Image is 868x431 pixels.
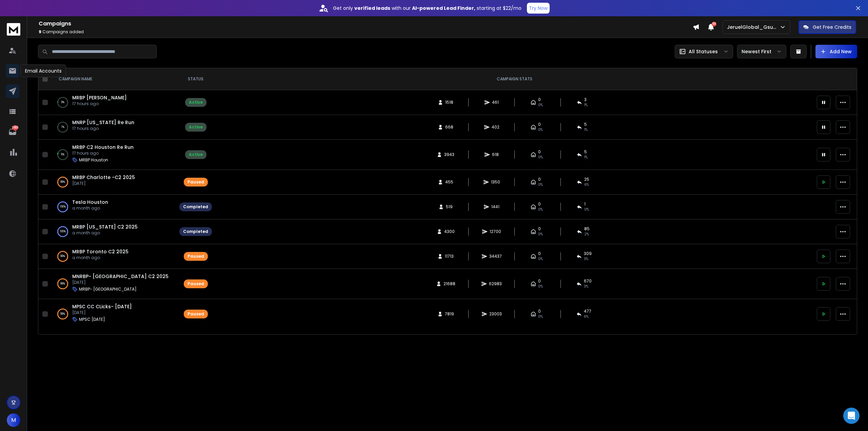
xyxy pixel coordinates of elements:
[491,204,499,210] span: 1441
[538,155,543,160] span: 0%
[412,5,475,12] strong: AI-powered Lead Finder,
[72,255,129,260] p: a month ago
[72,94,127,101] a: MRBP [PERSON_NAME]
[538,127,543,133] span: 0%
[188,179,204,185] div: Paused
[61,151,64,158] p: 6 %
[72,310,132,315] p: [DATE]
[72,151,134,156] p: 17 hours ago
[538,182,543,188] span: 0%
[72,280,169,285] p: [DATE]
[538,122,541,127] span: 0
[188,311,204,317] div: Paused
[584,182,589,188] span: 6 %
[584,309,591,314] span: 477
[51,269,175,299] td: 99%MNRBP- [GEOGRAPHIC_DATA] C2 2025[DATE]MRBP- [GEOGRAPHIC_DATA]
[538,314,543,319] span: 0%
[492,124,499,130] span: 402
[445,254,454,259] span: 11713
[445,179,453,185] span: 455
[39,20,693,28] h1: Campaigns
[79,317,105,322] p: MPSC [DATE]
[7,23,20,36] img: logo
[584,127,588,133] span: 1 %
[538,177,541,182] span: 0
[60,228,66,235] p: 100 %
[175,68,216,90] th: STATUS
[584,226,590,232] span: 85
[61,99,64,106] p: 3 %
[7,413,20,427] button: M
[813,24,851,31] p: Get Free Credits
[13,125,18,131] p: 3905
[51,219,175,244] td: 100%MRBP [US_STATE] C2 2025a month ago
[51,195,175,219] td: 100%Tesla Houstona month ago
[72,126,134,131] p: 17 hours ago
[538,284,543,289] span: 0%
[444,229,455,234] span: 4300
[492,100,499,105] span: 461
[60,203,66,210] p: 100 %
[189,152,203,157] div: Active
[492,152,499,157] span: 618
[538,201,541,207] span: 0
[72,248,129,255] a: MRBP Toronto C2 2025
[489,254,502,259] span: 34437
[584,207,589,212] span: 0 %
[188,281,204,287] div: Paused
[445,124,453,130] span: 668
[72,223,138,230] a: MRBP [US_STATE] C2 2025
[538,309,541,314] span: 0
[527,3,550,14] button: Try Now
[489,281,502,287] span: 62983
[51,299,175,329] td: 99%MPSC CC CLicks- [DATE][DATE]MPSC [DATE]
[538,226,541,232] span: 0
[584,256,588,262] span: 3 %
[72,144,134,151] a: MRBP C2 Houston Re Run
[79,157,108,163] p: MRBP Houston
[333,5,521,12] p: Get only with our starting at $22/mo
[72,303,132,310] a: MPSC CC CLicks- [DATE]
[815,45,857,58] button: Add New
[60,179,65,185] p: 99 %
[6,125,19,139] a: 3905
[489,311,502,317] span: 23003
[183,229,208,234] div: Completed
[584,232,589,237] span: 2 %
[843,408,860,424] div: Open Intercom Messenger
[584,284,588,289] span: 3 %
[51,140,175,170] td: 6%MRBP C2 Houston Re Run17 hours agoMRBP Houston
[491,179,500,185] span: 1350
[216,68,813,90] th: CAMPAIGN STATS
[72,119,134,126] a: MNRP [US_STATE] Re Run
[72,273,169,280] a: MNRBP- [GEOGRAPHIC_DATA] C2 2025
[446,204,453,210] span: 519
[60,253,65,260] p: 99 %
[584,155,588,160] span: 1 %
[72,230,138,236] p: a month ago
[798,20,856,34] button: Get Free Credits
[584,97,587,102] span: 3
[60,311,65,317] p: 99 %
[189,100,203,105] div: Active
[584,177,589,182] span: 25
[72,101,127,106] p: 17 hours ago
[51,170,175,195] td: 99%MRBP Charlotte -C2 2025[DATE]
[72,199,108,205] a: Tesla Houston
[51,68,175,90] th: CAMPAIGN NAME
[538,207,543,212] span: 0%
[538,97,541,102] span: 0
[51,244,175,269] td: 99%MRBP Toronto C2 2025a month ago
[538,256,543,262] span: 0%
[538,232,543,237] span: 0%
[584,149,587,155] span: 5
